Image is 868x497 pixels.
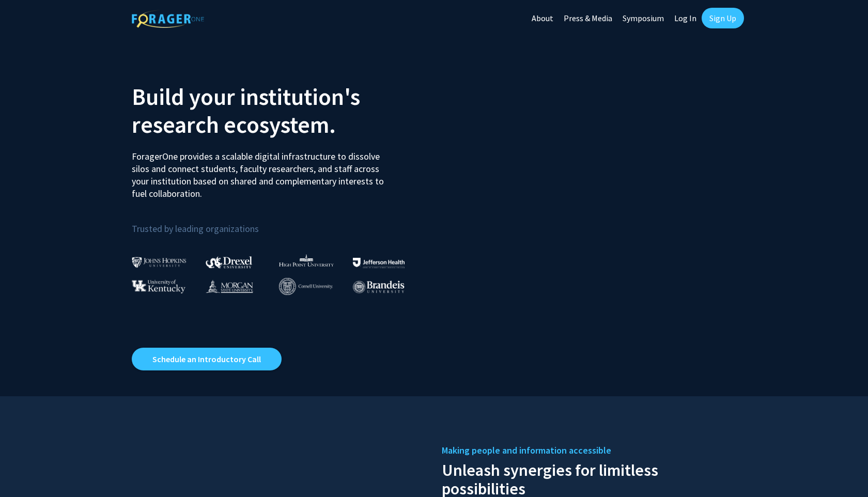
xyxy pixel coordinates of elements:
[132,208,426,237] p: Trusted by leading organizations
[132,279,185,293] img: University of Kentucky
[132,143,391,200] p: ForagerOne provides a scalable digital infrastructure to dissolve silos and connect students, fac...
[279,278,333,295] img: Cornell University
[206,256,252,268] img: Drexel University
[702,8,744,28] a: Sign Up
[279,254,334,267] img: High Point University
[353,258,405,268] img: Thomas Jefferson University
[132,348,282,370] a: Opens in a new tab
[132,83,426,138] h2: Build your institution's research ecosystem.
[206,279,253,293] img: Morgan State University
[132,10,204,28] img: ForagerOne Logo
[353,281,405,293] img: Brandeis University
[442,443,736,458] h5: Making people and information accessible
[132,257,187,268] img: Johns Hopkins University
